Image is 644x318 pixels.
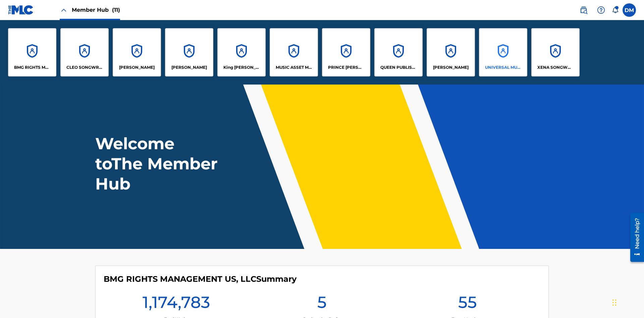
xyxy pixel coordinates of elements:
a: Accounts[PERSON_NAME] [165,28,213,76]
p: BMG RIGHTS MANAGEMENT US, LLC [14,64,51,70]
p: King McTesterson [223,64,260,70]
span: Member Hub [72,6,120,14]
p: QUEEN PUBLISHA [380,64,417,70]
h1: Welcome to The Member Hub [95,134,221,194]
img: MLC Logo [8,5,34,15]
p: EYAMA MCSINGER [171,64,207,70]
a: Accounts[PERSON_NAME] [427,28,475,76]
p: ELVIS COSTELLO [119,64,155,70]
img: search [580,6,588,14]
a: AccountsPRINCE [PERSON_NAME] [322,28,370,76]
p: CLEO SONGWRITER [66,64,103,70]
p: XENA SONGWRITER [537,64,574,70]
div: User Menu [623,3,636,17]
p: UNIVERSAL MUSIC PUB GROUP [485,64,522,70]
a: AccountsXENA SONGWRITER [531,28,580,76]
p: PRINCE MCTESTERSON [328,64,365,70]
p: RONALD MCTESTERSON [433,64,469,70]
span: (11) [112,7,120,13]
a: AccountsUNIVERSAL MUSIC PUB GROUP [479,28,527,76]
p: MUSIC ASSET MANAGEMENT (MAM) [276,64,312,70]
iframe: Chat Widget [610,286,644,318]
img: Close [60,6,68,14]
h1: 5 [317,292,327,316]
div: Notifications [612,7,619,13]
h1: 1,174,783 [143,292,210,316]
h1: 55 [458,292,477,316]
a: Public Search [577,3,590,17]
a: AccountsCLEO SONGWRITER [60,28,109,76]
div: Help [594,3,608,17]
a: AccountsKing [PERSON_NAME] [217,28,266,76]
a: AccountsQUEEN PUBLISHA [374,28,423,76]
a: Accounts[PERSON_NAME] [113,28,161,76]
img: help [597,6,605,14]
iframe: Resource Center [625,210,644,265]
a: AccountsMUSIC ASSET MANAGEMENT (MAM) [270,28,318,76]
a: AccountsBMG RIGHTS MANAGEMENT US, LLC [8,28,56,76]
h4: BMG RIGHTS MANAGEMENT US, LLC [104,274,297,284]
div: Drag [612,293,616,313]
